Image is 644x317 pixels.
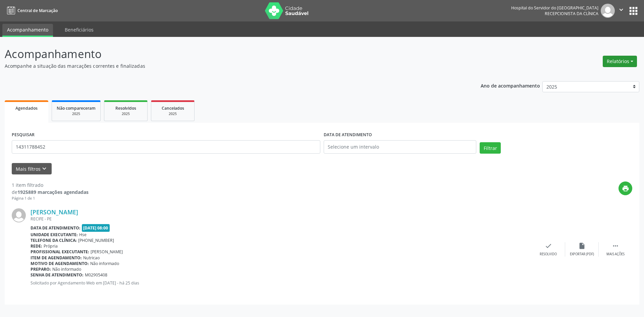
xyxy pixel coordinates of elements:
[57,111,96,116] div: 2025
[44,243,58,249] span: Própria
[31,232,78,237] b: Unidade executante:
[83,255,100,261] span: Nutricao
[12,208,26,222] img: img
[603,56,637,67] button: Relatórios
[31,272,84,278] b: Senha de atendimento:
[90,261,119,266] span: Não informado
[31,280,532,286] p: Solicitado por Agendamento Web em [DATE] - há 25 dias
[619,181,632,195] button: print
[78,237,114,243] span: [PHONE_NUMBER]
[52,266,81,272] span: Não informado
[540,252,557,257] div: Resolvido
[31,249,89,255] b: Profissional executante:
[12,196,89,201] div: Página 1 de 1
[545,11,598,16] span: Recepcionista da clínica
[324,140,476,154] input: Selecione um intervalo
[31,225,80,231] b: Data de atendimento:
[481,81,540,90] p: Ano de acompanhamento
[31,237,77,243] b: Telefone da clínica:
[41,165,48,172] i: keyboard_arrow_down
[31,261,89,266] b: Motivo de agendamento:
[85,272,107,278] span: M02905408
[17,8,58,13] span: Central de Marcação
[60,24,98,36] a: Beneficiários
[57,105,96,111] span: Não compareceram
[31,266,51,272] b: Preparo:
[17,189,89,195] strong: 1925889 marcações agendadas
[578,242,586,250] i: insert_drive_file
[12,189,89,196] div: de
[618,6,625,13] i: 
[12,163,52,175] button: Mais filtroskeyboard_arrow_down
[15,105,38,111] span: Agendados
[5,62,449,69] p: Acompanhe a situação das marcações correntes e finalizadas
[480,142,501,154] button: Filtrar
[79,232,87,237] span: Hse
[31,243,42,249] b: Rede:
[622,185,629,192] i: print
[31,216,532,222] div: RECIFE - PE
[31,255,82,261] b: Item de agendamento:
[12,140,320,154] input: Nome, código do beneficiário ou CPF
[31,208,78,216] a: [PERSON_NAME]
[628,5,639,17] button: apps
[5,46,449,62] p: Acompanhamento
[2,24,53,37] a: Acompanhamento
[511,5,598,11] div: Hospital do Servidor do [GEOGRAPHIC_DATA]
[601,4,615,18] img: img
[91,249,123,255] span: [PERSON_NAME]
[82,224,110,232] span: [DATE] 08:00
[162,105,184,111] span: Cancelados
[606,252,625,257] div: Mais ações
[5,5,58,16] a: Central de Marcação
[324,130,372,140] label: DATA DE ATENDIMENTO
[156,111,190,116] div: 2025
[612,242,619,250] i: 
[545,242,552,250] i: check
[115,105,136,111] span: Resolvidos
[570,252,594,257] div: Exportar (PDF)
[109,111,143,116] div: 2025
[12,181,89,189] div: 1 item filtrado
[12,130,35,140] label: PESQUISAR
[615,4,628,18] button: 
